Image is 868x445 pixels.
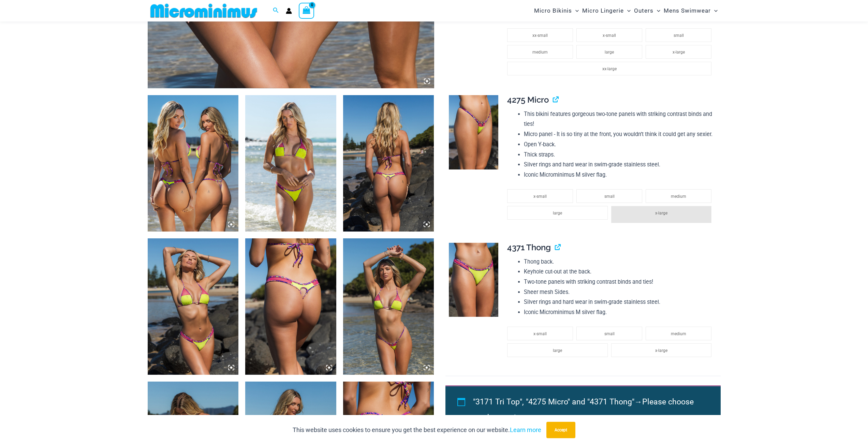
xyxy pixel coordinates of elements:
img: Coastal Bliss Leopard Sunset 3171 Tri Top 4275 Micro Bikini [343,238,434,375]
span: xx-large [602,66,617,71]
li: small [646,28,711,42]
span: small [604,194,615,199]
img: Coastal Bliss Leopard Sunset 3171 Tri Top 4371 Thong Bikini [148,238,239,375]
li: x-large [611,206,711,223]
li: Keyhole cut-out at the back. [524,267,715,277]
span: large [553,211,562,216]
li: Iconic Microminimus M silver flag. [524,170,715,180]
span: Outers [634,2,653,19]
li: xx-small [507,28,573,42]
span: small [604,331,615,336]
li: x-large [611,343,711,357]
li: Silver rings and hard wear in swim-grade stainless steel. [524,160,715,170]
li: large [576,45,642,59]
span: Micro Bikinis [534,2,572,19]
span: small [674,33,684,38]
li: small [576,189,642,203]
li: x-small [507,327,573,340]
li: → [473,394,705,426]
img: Coastal Bliss Leopard Sunset Thong Bikini [449,243,498,317]
li: Iconic Microminimus M silver flag. [524,307,715,317]
a: View Shopping Cart, empty [299,3,314,18]
span: Menu Toggle [572,2,579,19]
li: large [507,206,607,220]
img: Coastal Bliss Leopard Sunset 4275 Micro Bikini [449,95,498,169]
a: Learn more [510,426,541,433]
li: small [576,327,642,340]
li: Open Y-back. [524,139,715,150]
li: large [507,343,607,357]
li: medium [646,189,711,203]
a: Mens SwimwearMenu ToggleMenu Toggle [662,2,719,19]
span: "3171 Tri Top", "4275 Micro" and "4371 Thong" [473,397,634,406]
img: MM SHOP LOGO FLAT [148,3,260,18]
span: x-small [533,331,547,336]
li: x-large [646,45,711,59]
span: Mens Swimwear [664,2,711,19]
li: This bikini features gorgeous two-tone panels with striking contrast binds and ties! [524,109,715,129]
span: Menu Toggle [711,2,718,19]
p: This website uses cookies to ensure you get the best experience on our website. [293,425,541,435]
span: large [553,348,562,353]
li: medium [646,327,711,340]
a: OutersMenu ToggleMenu Toggle [632,2,662,19]
img: Coastal Bliss Leopard Sunset 3171 Tri Top 4371 Thong Bikini [245,238,336,375]
span: large [605,50,614,55]
a: Micro BikinisMenu ToggleMenu Toggle [532,2,580,19]
img: Coastal Bliss Leopard Sunset 3171 Tri Top 4371 Thong Bikini [245,95,336,232]
a: Micro LingerieMenu ToggleMenu Toggle [580,2,632,19]
li: Two-tone panels with striking contrast binds and ties! [524,277,715,287]
li: x-small [576,28,642,42]
li: medium [507,45,573,59]
li: Sheer mesh Sides. [524,287,715,297]
span: medium [671,194,686,199]
button: Accept [546,422,575,438]
li: Micro panel - It is so tiny at the front, you wouldn’t think it could get any sexier. [524,129,715,139]
span: x-large [655,211,667,216]
li: Silver rings and hard wear in swim-grade stainless steel. [524,297,715,307]
li: Thick straps. [524,150,715,160]
span: Micro Lingerie [582,2,624,19]
span: xx-small [532,33,548,38]
li: x-small [507,189,573,203]
img: Coastal Bliss Leopard Sunset 3171 Tri Top 4371 Thong Bikini [343,95,434,232]
span: Menu Toggle [624,2,631,19]
span: x-small [603,33,616,38]
span: x-small [533,194,547,199]
span: medium [671,331,686,336]
img: Coastal Bliss Leopard Sunset Tri Top Pack B [148,95,239,232]
span: medium [532,50,548,55]
span: x-large [655,348,667,353]
span: 4371 Thong [507,242,551,252]
span: Menu Toggle [653,2,660,19]
li: Thong back. [524,257,715,267]
span: 4275 Micro [507,95,549,105]
nav: Site Navigation [531,1,721,20]
a: Search icon link [273,6,279,15]
li: xx-large [507,62,711,75]
span: x-large [673,50,685,55]
a: Account icon link [286,8,292,14]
